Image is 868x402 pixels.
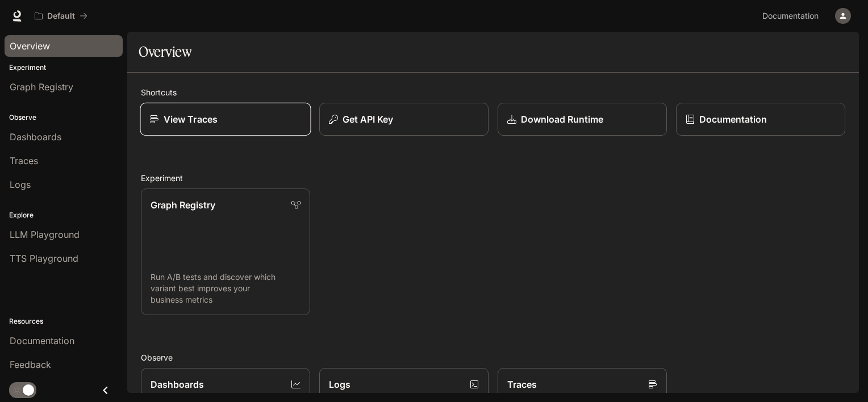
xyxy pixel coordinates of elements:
[498,103,667,136] a: Download Runtime
[521,112,603,126] p: Download Runtime
[30,5,93,27] button: All workspaces
[676,103,845,136] a: Documentation
[758,5,827,27] a: Documentation
[151,198,215,212] p: Graph Registry
[141,86,845,98] h2: Shortcuts
[319,103,489,136] button: Get API Key
[47,11,75,21] p: Default
[141,172,845,184] h2: Experiment
[507,378,537,391] p: Traces
[141,189,310,316] a: Graph RegistryRun A/B tests and discover which variant best improves your business metrics
[164,112,218,126] p: View Traces
[151,378,204,391] p: Dashboards
[329,378,350,391] p: Logs
[140,103,311,136] a: View Traces
[139,40,191,63] h1: Overview
[699,112,767,126] p: Documentation
[151,271,301,305] p: Run A/B tests and discover which variant best improves your business metrics
[141,351,845,363] h2: Observe
[762,9,819,23] span: Documentation
[343,112,393,126] p: Get API Key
